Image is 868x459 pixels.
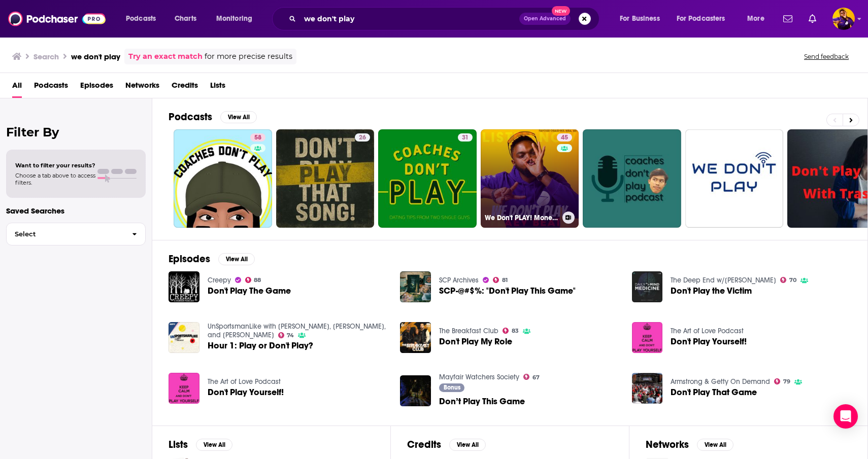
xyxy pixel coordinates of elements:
span: Select [7,231,124,237]
a: Mayfair Watchers Society [439,373,519,381]
a: NetworksView All [646,438,733,451]
a: Don't Play My Role [400,322,431,353]
span: Charts [175,12,196,26]
p: Saved Searches [6,206,146,216]
button: View All [220,111,257,123]
span: For Business [620,12,660,26]
a: 45We Don't PLAY! Monetize SEO Digital Marketing Tactics for Email, AI, Pinterest & Online Businesses [481,129,579,228]
a: 58 [174,129,272,228]
span: 88 [254,278,261,283]
span: 74 [287,333,294,338]
a: SCP-@#$%: "Don't Play This Game" [439,287,576,295]
a: 74 [278,332,294,338]
img: Hour 1: Play or Don't Play? [169,322,199,353]
span: Bonus [444,384,460,391]
button: View All [697,439,733,451]
a: 67 [523,374,540,380]
a: Don't Play the Victim [632,271,663,302]
a: Episodes [80,77,113,98]
button: Select [6,223,146,245]
a: Don't Play That Game [671,388,757,397]
a: Don’t Play This Game [439,397,525,406]
a: 45 [557,133,572,142]
a: Lists [210,77,225,98]
img: Don't Play The Game [169,271,199,302]
img: Don’t Play This Game [400,375,431,406]
a: Don't Play My Role [439,337,512,346]
button: open menu [209,11,265,27]
button: View All [449,439,486,451]
a: Try an exact match [128,51,203,62]
img: Don't Play Yourself! [169,373,199,404]
h3: Search [34,52,59,61]
span: 83 [512,329,519,333]
button: open menu [670,11,740,27]
a: Don't Play Yourself! [208,388,284,397]
span: Podcasts [126,12,156,26]
a: The Deep End w/Taylor Welch [671,276,776,285]
button: open menu [613,11,673,27]
div: Search podcasts, credits, & more... [282,7,609,30]
span: 67 [532,375,540,380]
a: Don't Play The Game [208,287,291,295]
span: 26 [359,133,366,143]
a: Don't Play Yourself! [632,322,663,353]
a: EpisodesView All [169,253,255,265]
img: SCP-@#$%: "Don't Play This Game" [400,271,431,302]
a: Podcasts [34,77,68,98]
span: Open Advanced [524,16,566,21]
span: 79 [783,379,790,384]
a: 70 [780,277,796,283]
a: CreditsView All [407,438,486,451]
a: The Art of Love Podcast [671,327,744,335]
a: 31 [458,133,473,142]
img: Podchaser - Follow, Share and Rate Podcasts [8,9,106,28]
a: 88 [245,277,261,283]
img: User Profile [832,8,855,30]
a: 58 [250,133,265,142]
a: Don't Play Yourself! [671,337,747,346]
button: Open AdvancedNew [519,13,571,25]
a: Credits [172,77,198,98]
a: ListsView All [169,438,232,451]
img: Don't Play That Game [632,373,663,404]
a: 26 [276,129,375,228]
a: All [12,77,22,98]
a: Show notifications dropdown [779,10,796,27]
a: The Breakfast Club [439,327,498,335]
a: Creepy [208,276,231,285]
span: for more precise results [205,51,292,62]
span: 70 [789,278,796,283]
a: SCP Archives [439,276,479,285]
a: Show notifications dropdown [805,10,820,27]
button: open menu [119,11,169,27]
span: 81 [502,278,508,283]
h2: Podcasts [169,111,212,123]
h2: Filter By [6,125,146,139]
span: More [747,12,764,26]
a: Hour 1: Play or Don't Play? [208,341,313,350]
a: Networks [125,77,159,98]
div: Open Intercom Messenger [833,404,858,429]
span: 31 [462,133,469,143]
a: Charts [168,11,203,27]
span: Want to filter your results? [15,162,95,169]
a: 81 [493,277,508,283]
button: View All [196,439,232,451]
